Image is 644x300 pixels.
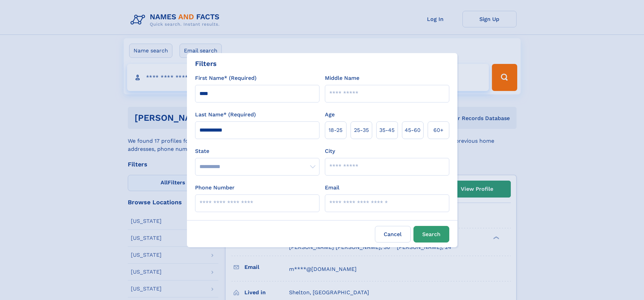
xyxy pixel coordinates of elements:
label: Cancel [375,226,411,243]
span: 35‑45 [379,126,395,134]
label: Phone Number [195,184,235,192]
span: 18‑25 [329,126,342,134]
button: Search [413,226,449,243]
span: 25‑35 [354,126,369,134]
label: Age [325,111,335,119]
div: Filters [195,59,217,69]
label: City [325,147,335,155]
span: 60+ [433,126,444,134]
label: State [195,147,319,155]
label: First Name* (Required) [195,74,257,82]
label: Middle Name [325,74,359,82]
label: Last Name* (Required) [195,111,256,119]
label: Email [325,184,339,192]
span: 45‑60 [405,126,421,134]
